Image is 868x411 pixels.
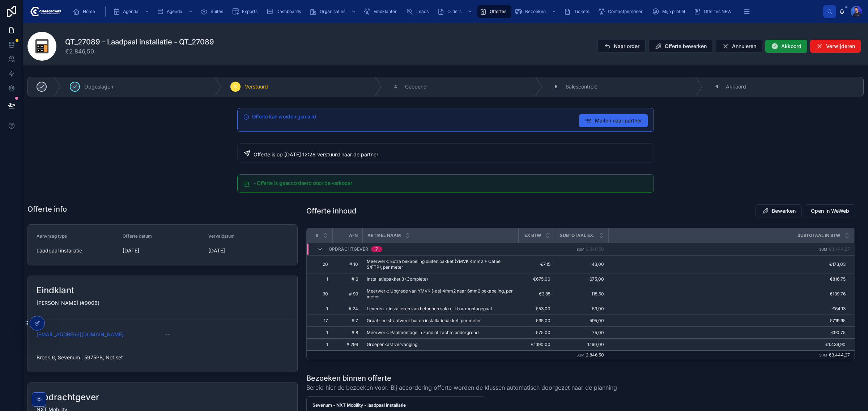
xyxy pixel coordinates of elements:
[597,40,646,53] button: Naar order
[254,151,378,157] span: Offerte is op [DATE] 12:28 verstuurd naar de partner
[805,204,855,217] button: Open in WeWeb
[662,9,685,14] span: Mijn profiel
[559,261,604,267] span: 143,00
[67,4,823,20] div: scrollable content
[367,330,478,336] span: Meerwerk: Paalmontage in zand of zachte ondergrond
[648,40,713,53] button: Offerte bewerken
[374,9,397,14] span: Eindklanten
[726,83,746,90] span: Akkoord
[574,9,589,14] span: Tickets
[513,5,560,18] a: Bezoeken
[525,9,546,14] span: Bezoeken
[245,83,268,90] span: Verstuurd
[349,233,358,238] span: A-N
[154,5,197,18] a: Agenda
[586,352,604,358] span: 2.846,50
[829,352,850,358] span: €3.444,27
[819,247,827,251] small: Sum
[579,114,648,127] button: Mailen naar partner
[276,9,301,14] span: Dashboards
[315,342,328,347] span: 1
[315,330,328,336] span: 1
[37,299,289,307] p: [PERSON_NAME] (#9008)
[315,276,328,282] span: 1
[559,291,604,297] span: 115,50
[306,383,617,392] span: Bereid hier de bezoeken voor. Bij accordering offerte worden de klussen automatisch doorgezet naa...
[704,9,732,14] span: Offertes NEW
[312,402,406,408] strong: Sevenum - NXT Mobility - laadpaal installatie
[650,5,690,18] a: Mijn profiel
[435,5,476,18] a: Orders
[315,318,328,324] span: 17
[560,233,595,238] span: Subtotaal ex.
[562,5,594,18] a: Tickets
[167,9,182,14] span: Agenda
[37,233,67,239] span: Aanvraag type
[83,9,95,14] span: Home
[596,5,648,18] a: Contactpersonen
[367,342,417,347] span: Groepenkast vervanging
[447,9,461,14] span: Orders
[404,5,434,18] a: Leads
[37,331,124,338] a: [EMAIL_ADDRESS][DOMAIN_NAME]
[576,247,584,251] small: Sum
[37,391,99,403] h2: Opdrachtgever
[772,207,796,215] span: Bewerken
[337,330,358,336] span: # 8
[337,291,358,297] span: # 99
[254,181,648,186] h5: - Offerte is geaccordeerd door de verkoper
[367,288,514,300] span: Meerwerk: Upgrade van YMVK (-as) 4mm2 naar 6mm2 bekabeling, per meter
[609,330,845,336] span: €90,75
[405,83,427,90] span: Geopend
[829,246,850,252] span: €3.444,27
[559,306,604,312] span: 53,00
[523,306,550,312] span: €53,00
[586,246,604,252] span: 2.846,50
[123,247,203,254] span: [DATE]
[37,354,289,361] span: Broek 6, Sevenum , 5975PB, Not set
[27,204,67,214] h1: Offerte info
[37,285,74,296] h2: Eindklant
[811,207,849,215] span: Open in WeWeb
[165,331,170,338] span: --
[595,117,642,124] span: Mailen naar partner
[84,83,113,90] span: Opgeslagen
[123,233,152,239] span: Offerte datum
[123,9,139,14] span: Agenda
[692,5,737,18] a: Offertes NEW
[361,5,403,18] a: Eindklanten
[716,40,762,53] button: Annuleren
[71,5,100,18] a: Home
[337,261,358,267] span: # 10
[609,306,845,312] span: €64,13
[614,43,639,50] span: Naar order
[315,261,328,267] span: 20
[65,47,214,56] span: €2.846,50
[715,84,718,90] span: 6
[477,5,511,18] a: Offertes
[329,246,368,252] span: Opdrachtgever
[316,233,319,238] span: #
[337,342,358,347] span: # 299
[756,204,802,217] button: Bewerken
[609,291,845,297] span: €139,76
[242,9,258,14] span: Exports
[524,233,541,238] span: Ex BTW
[523,291,550,297] span: €3,85
[320,9,345,14] span: Organisaties
[307,5,360,18] a: Organisaties
[394,84,397,90] span: 4
[306,373,617,383] h1: Bezoeken binnen offerte
[252,114,573,119] h5: Offerte kan worden gemaild
[576,353,584,357] small: Sum
[230,5,263,18] a: Exports
[367,233,401,238] span: Artikel naam
[523,261,550,267] span: €7,15
[315,291,328,297] span: 30
[264,5,306,18] a: Dashboards
[555,84,557,90] span: 5
[608,9,643,14] span: Contactpersonen
[490,9,506,14] span: Offertes
[765,40,807,53] button: Akkoord
[37,247,82,254] span: Laadpaal installatie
